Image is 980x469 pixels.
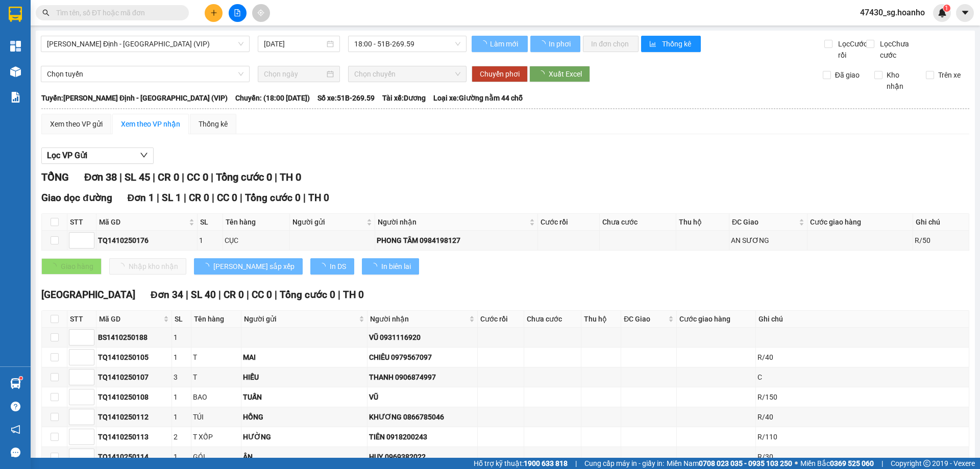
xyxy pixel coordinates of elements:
[490,38,520,50] span: Làm mới
[9,9,59,33] div: TÂN PHÚ
[275,289,277,301] span: |
[191,311,241,328] th: Tên hàng
[757,411,967,423] div: R/40
[67,311,96,328] th: STT
[369,391,476,403] div: VŨ
[50,118,103,130] div: Xem theo VP gửi
[98,332,170,343] div: BS1410250188
[795,461,798,465] span: ⚪️
[174,391,189,403] div: 1
[153,171,155,183] span: |
[362,258,419,275] button: In biên lai
[128,192,155,204] span: Đơn 1
[96,447,172,467] td: TQ1410250114
[649,40,658,48] span: bar-chart
[472,66,528,82] button: Chuyển phơi
[961,8,970,17] span: caret-down
[158,171,179,183] span: CR 0
[235,92,310,104] span: Chuyến: (18:00 [DATE])
[47,149,87,162] span: Lọc VP Gửi
[189,192,209,204] span: CR 0
[199,235,221,246] div: 1
[41,94,228,102] b: Tuyến: [PERSON_NAME] Định - [GEOGRAPHIC_DATA] (VIP)
[934,69,965,81] span: Trên xe
[354,36,460,52] span: 18:00 - 51B-269.59
[252,4,270,22] button: aim
[480,40,488,47] span: loading
[330,261,346,272] span: In DS
[945,5,948,12] span: 1
[9,10,24,20] span: Gửi:
[11,425,20,434] span: notification
[676,214,729,231] th: Thu hộ
[243,411,365,423] div: HỒNG
[915,235,967,246] div: R/50
[125,171,150,183] span: SL 45
[600,214,676,231] th: Chưa cước
[538,214,600,231] th: Cước rồi
[42,9,50,16] span: search
[98,431,170,442] div: TQ1410250113
[624,313,666,325] span: ĐC Giao
[99,313,161,325] span: Mã GD
[11,402,20,411] span: question-circle
[67,214,96,231] th: STT
[338,289,340,301] span: |
[66,9,91,19] span: Nhận:
[98,391,170,403] div: TQ1410250108
[193,391,239,403] div: BAO
[174,411,189,423] div: 1
[369,332,476,343] div: VŨ 0931116920
[218,289,221,301] span: |
[731,235,805,246] div: AN SƯƠNG
[243,451,365,462] div: ÂN
[575,458,577,469] span: |
[140,151,148,159] span: down
[472,36,528,52] button: Làm mới
[10,66,21,77] img: warehouse-icon
[198,214,223,231] th: SL
[257,9,264,16] span: aim
[756,311,969,328] th: Ghi chú
[474,458,568,469] span: Hỗ trợ kỹ thuật:
[303,192,306,204] span: |
[56,7,177,18] input: Tìm tên, số ĐT hoặc mã đơn
[369,431,476,442] div: TIÊN 0918200243
[876,38,928,61] span: Lọc Chưa cước
[96,328,172,348] td: BS1410250188
[530,36,580,52] button: In phơi
[317,92,375,104] span: Số xe: 51B-269.59
[193,431,239,442] div: T XỐP
[121,118,180,130] div: Xem theo VP nhận
[172,311,191,328] th: SL
[96,231,198,251] td: TQ1410250176
[584,458,664,469] span: Cung cấp máy in - giấy in:
[800,458,874,469] span: Miền Bắc
[757,372,967,383] div: C
[98,372,170,383] div: TQ1410250107
[193,451,239,462] div: GÓI
[98,411,170,423] div: TQ1410250112
[174,332,189,343] div: 1
[830,459,874,467] strong: 0369 525 060
[109,258,186,275] button: Nhập kho nhận
[66,9,148,32] div: [PERSON_NAME]
[264,38,325,50] input: 14/10/2025
[202,263,213,270] span: loading
[369,372,476,383] div: THANH 0906874997
[243,372,365,383] div: HIẾU
[47,66,243,82] span: Chọn tuyến
[881,458,883,469] span: |
[369,451,476,462] div: HUY 0969382022
[382,92,426,104] span: Tài xế: Dương
[478,311,524,328] th: Cước rồi
[275,171,277,183] span: |
[662,38,693,50] span: Thống kê
[186,289,188,301] span: |
[757,391,967,403] div: R/150
[224,289,244,301] span: CR 0
[757,431,967,442] div: R/110
[9,33,59,45] div: PHƯỜNG
[280,171,301,183] span: TH 0
[308,192,329,204] span: TH 0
